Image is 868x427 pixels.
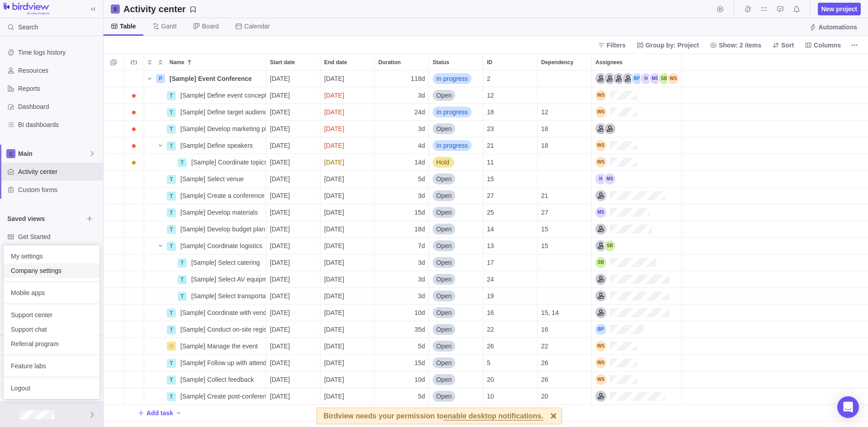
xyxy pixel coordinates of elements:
a: Company settings [4,263,99,278]
span: Feature labs [11,361,92,371]
span: Company settings [11,266,92,275]
span: Mobile apps [11,288,92,297]
div: Hacker_man [5,409,16,420]
a: Support chat [4,322,99,337]
span: Logout [11,384,92,393]
span: Support center [11,310,92,319]
a: Support center [4,308,99,322]
a: Feature labs [4,359,99,373]
a: Logout [4,381,99,395]
span: My settings [11,252,92,261]
a: Mobile apps [4,286,99,300]
span: Support chat [11,325,92,334]
span: Referral program [11,339,92,348]
a: My settings [4,249,99,263]
a: Referral program [4,337,99,351]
